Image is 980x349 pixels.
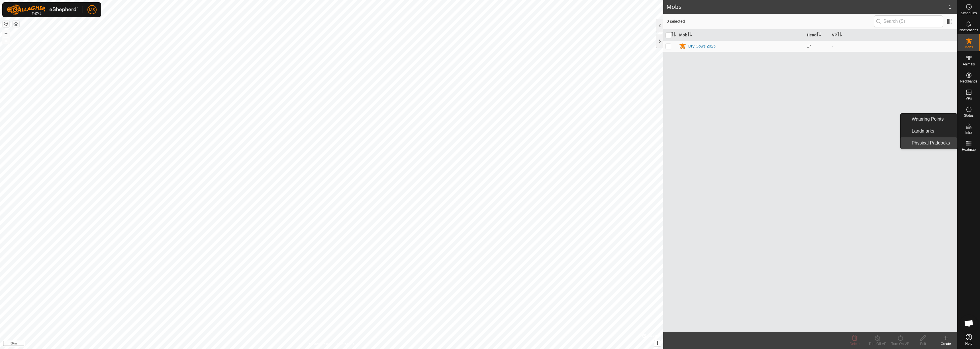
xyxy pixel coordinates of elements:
[850,342,860,346] span: Delete
[934,341,957,346] div: Create
[667,18,874,24] span: 0 selected
[654,340,661,346] button: i
[830,40,957,52] td: -
[912,341,934,346] div: Edit
[7,5,78,15] img: Gallagher Logo
[816,33,821,37] p-sorticon: Activate to sort
[657,341,658,346] span: i
[667,3,948,10] h2: Mobs
[901,137,957,149] li: Physical Paddocks
[866,341,889,346] div: Turn Off VP
[912,128,934,135] span: Landmarks
[309,342,330,347] a: Privacy Policy
[13,21,19,28] button: Map Layers
[964,114,973,117] span: Status
[901,113,957,125] li: Watering Points
[807,44,811,48] span: 17
[89,7,95,13] span: MS
[901,125,957,137] li: Landmarks
[677,30,805,41] th: Mob
[908,125,957,137] a: Landmarks
[874,15,943,27] input: Search (S)
[912,116,944,123] span: Watering Points
[965,46,973,49] span: Mobs
[3,37,9,44] button: –
[687,33,692,37] p-sorticon: Activate to sort
[3,20,9,27] button: Reset Map
[837,33,842,37] p-sorticon: Activate to sort
[963,63,975,66] span: Animals
[3,30,9,37] button: +
[337,342,354,347] a: Contact Us
[959,28,978,32] span: Notifications
[962,148,976,151] span: Heatmap
[961,11,977,15] span: Schedules
[965,97,972,100] span: VPs
[830,30,957,41] th: VP
[908,137,957,149] a: Physical Paddocks
[805,30,830,41] th: Head
[948,3,952,11] span: 1
[688,43,716,49] div: Dry Cows 2025
[908,113,957,125] a: Watering Points
[957,332,980,348] a: Help
[889,341,912,346] div: Turn On VP
[965,342,972,345] span: Help
[960,80,977,83] span: Neckbands
[671,33,676,37] p-sorticon: Activate to sort
[912,140,950,146] span: Physical Paddocks
[960,315,977,332] div: Open chat
[965,131,972,134] span: Infra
